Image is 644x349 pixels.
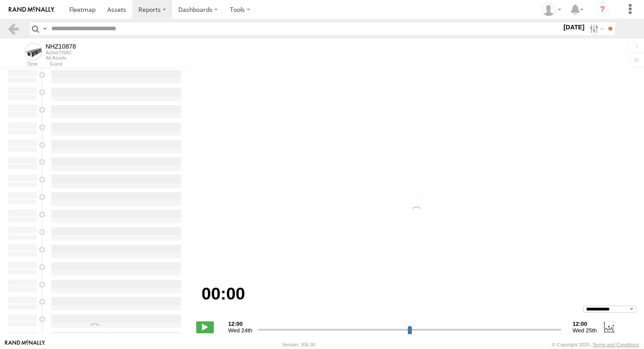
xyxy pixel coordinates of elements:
[7,62,38,67] div: Time
[282,342,315,347] div: Version: 306.00
[562,22,586,32] label: [DATE]
[228,327,252,334] span: Wed 24th
[539,3,564,16] div: Zulema McIntosch
[593,342,639,347] a: Terms and Conditions
[41,22,48,35] label: Search Query
[7,22,20,35] a: Back to previous Page
[595,3,609,17] i: ?
[196,321,214,333] label: Play/Stop
[50,62,189,67] div: Event
[5,340,45,349] a: Visit our Website
[228,321,252,327] strong: 12:00
[46,43,76,50] div: NHZ10878 - View Asset History
[586,22,605,35] label: Search Filter Options
[46,50,76,55] div: ActiveTRAC
[573,327,597,334] span: Wed 25th
[9,7,54,13] img: rand-logo.svg
[573,321,597,327] strong: 12:00
[46,55,76,60] div: All Assets
[552,342,639,347] div: © Copyright 2025 -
